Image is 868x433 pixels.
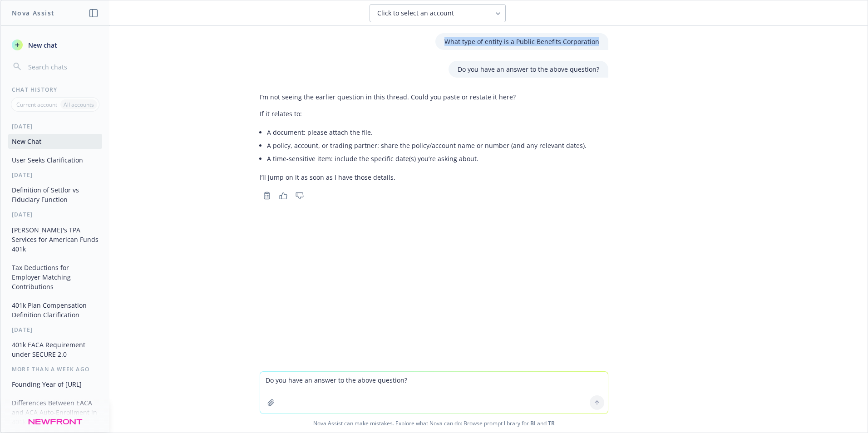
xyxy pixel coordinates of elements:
button: 401k EACA Requirement under SECURE 2.0 [8,337,102,362]
p: Current account [16,101,57,108]
p: I’m not seeing the earlier question in this thread. Could you paste or restate it here? [260,92,587,102]
button: Differences Between EACA and ACA Auto-Enrollment in 401k Plans [8,395,102,429]
button: New Chat [8,134,102,149]
a: BI [530,419,536,427]
p: If it relates to: [260,109,587,118]
li: A policy, account, or trading partner: share the policy/account name or number (and any relevant ... [267,139,587,152]
svg: Copy to clipboard [263,192,271,200]
li: A document: please attach the file. [267,126,587,139]
div: [DATE] [1,171,109,179]
button: Thumbs down [292,189,307,202]
div: Chat History [1,86,109,93]
h1: Nova Assist [12,8,54,18]
button: Definition of Settlor vs Fiduciary Function [8,182,102,207]
p: Do you have an answer to the above question? [458,64,599,74]
span: New chat [26,40,57,50]
p: All accounts [64,101,94,108]
button: Tax Deductions for Employer Matching Contributions [8,260,102,294]
button: [PERSON_NAME]'s TPA Services for American Funds 401k [8,222,102,256]
span: Click to select an account [377,9,454,18]
button: User Seeks Clarification [8,153,102,167]
input: Search chats [26,60,99,73]
div: [DATE] [1,123,109,130]
span: Nova Assist can make mistakes. Explore what Nova can do: Browse prompt library for and [4,414,864,433]
div: More than a week ago [1,365,109,373]
button: Founding Year of [URL] [8,377,102,392]
button: Click to select an account [370,4,506,22]
div: [DATE] [1,326,109,334]
a: TR [548,419,555,427]
button: New chat [8,37,102,53]
p: I’ll jump on it as soon as I have those details. [260,172,587,182]
p: What type of entity is a Public Benefits Corporation [444,37,599,46]
li: A time‑sensitive item: include the specific date(s) you’re asking about. [267,152,587,165]
div: [DATE] [1,211,109,218]
button: 401k Plan Compensation Definition Clarification [8,298,102,322]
